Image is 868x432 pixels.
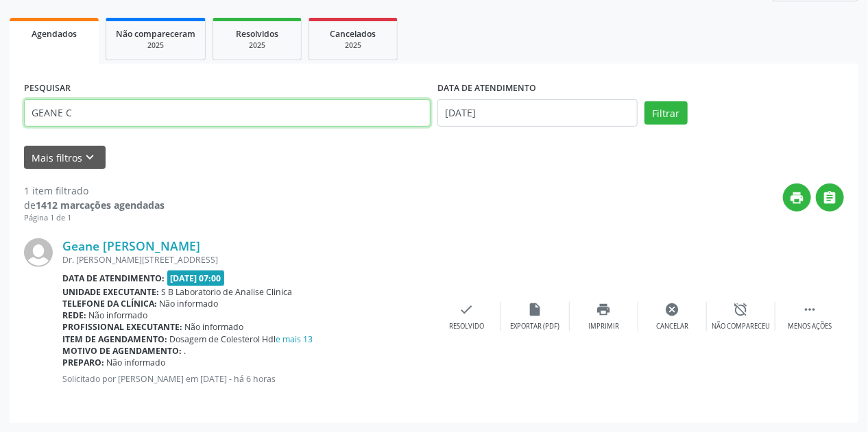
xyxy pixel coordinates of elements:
i: alarm_off [734,302,749,317]
div: 2025 [223,40,291,51]
div: 2025 [319,40,387,51]
p: Solicitado por [PERSON_NAME] em [DATE] - há 6 horas [62,373,433,385]
div: 1 item filtrado [24,183,165,198]
div: de [24,198,165,212]
b: Motivo de agendamento: [62,345,182,357]
input: Selecione um intervalo [437,99,638,127]
span: Agendados [32,28,77,40]
i: print [790,190,805,205]
img: img [24,238,53,267]
strong: 1412 marcações agendadas [36,199,165,212]
div: Dr. [PERSON_NAME][STREET_ADDRESS] [62,254,433,266]
div: Não compareceu [712,322,770,331]
div: Resolvido [449,322,484,331]
i:  [802,302,817,317]
a: e mais 13 [276,333,313,345]
button: Mais filtroskeyboard_arrow_down [24,146,106,170]
a: Geane [PERSON_NAME] [62,238,200,253]
span: [DATE] 07:00 [167,270,225,286]
span: Não informado [89,309,148,321]
i: insert_drive_file [528,302,543,317]
span: S B Laboratorio de Analise Clinica [162,286,293,298]
i:  [823,190,838,205]
button: print [783,183,811,212]
i: print [596,302,612,317]
i: cancel [665,302,680,317]
span: . [184,345,186,357]
label: PESQUISAR [24,78,71,99]
b: Item de agendamento: [62,333,167,345]
span: Resolvidos [236,28,278,40]
i: check [459,302,474,317]
div: Exportar (PDF) [511,322,560,331]
div: Cancelar [656,322,688,331]
b: Unidade executante: [62,286,159,298]
div: Imprimir [588,322,619,331]
button:  [816,183,844,212]
b: Profissional executante: [62,321,182,333]
i: keyboard_arrow_down [83,150,98,165]
span: Não informado [185,321,244,333]
span: Não informado [107,357,166,368]
b: Telefone da clínica: [62,298,157,309]
span: Não compareceram [116,28,195,40]
label: DATA DE ATENDIMENTO [437,78,536,99]
input: Nome, CNS [24,99,431,127]
b: Data de atendimento: [62,272,165,284]
div: Menos ações [788,322,832,331]
span: Cancelados [330,28,376,40]
div: 2025 [116,40,195,51]
button: Filtrar [644,101,688,125]
b: Preparo: [62,357,104,368]
span: Dosagem de Colesterol Hdl [170,333,313,345]
b: Rede: [62,309,86,321]
div: Página 1 de 1 [24,212,165,224]
span: Não informado [160,298,219,309]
